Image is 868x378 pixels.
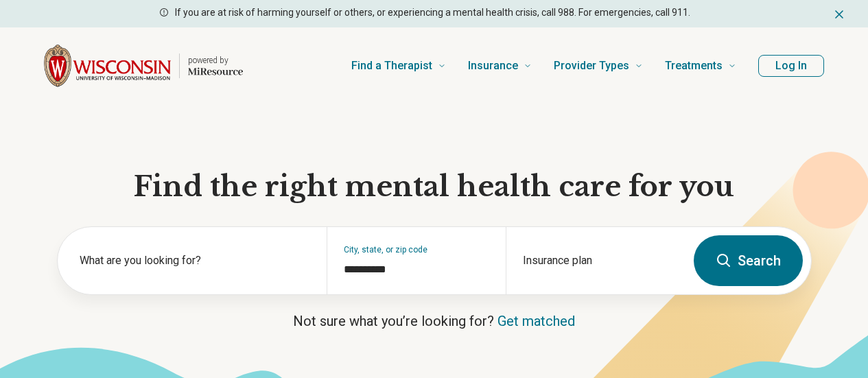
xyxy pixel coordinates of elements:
[665,56,723,75] span: Treatments
[758,55,824,77] button: Log In
[554,56,629,75] span: Provider Types
[175,5,690,20] p: If you are at risk of harming yourself or others, or experiencing a mental health crisis, call 98...
[351,56,432,75] span: Find a Therapist
[57,311,812,331] p: Not sure what you’re looking for?
[80,252,310,269] label: What are you looking for?
[554,38,643,93] a: Provider Types
[351,38,446,93] a: Find a Therapist
[57,169,812,204] h1: Find the right mental health care for you
[832,5,846,22] button: Dismiss
[468,38,532,93] a: Insurance
[44,44,243,88] a: Home page
[188,55,243,66] p: powered by
[468,56,518,75] span: Insurance
[665,38,736,93] a: Treatments
[497,313,575,329] a: Get matched
[694,235,803,286] button: Search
